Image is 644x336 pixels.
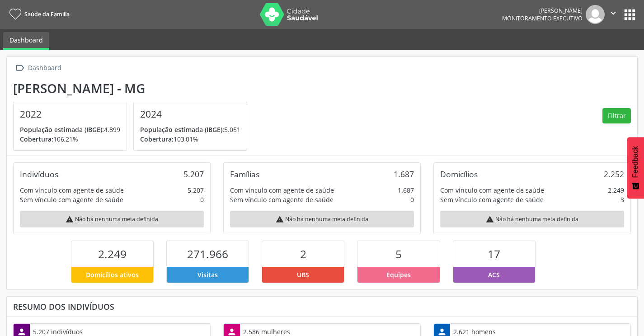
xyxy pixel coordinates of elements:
[20,134,120,144] p: 106,21%
[502,14,583,22] span: Monitoramento Executivo
[488,246,500,261] span: 17
[13,81,254,96] div: [PERSON_NAME] - MG
[20,125,104,134] span: População estimada (IBGE):
[297,270,309,279] span: UBS
[20,135,53,143] span: Cobertura:
[502,7,583,14] div: [PERSON_NAME]
[20,195,123,204] div: Sem vínculo com agente de saúde
[6,7,70,22] a: Saúde da Família
[20,211,204,227] div: Não há nenhuma meta definida
[13,302,631,312] div: Resumo dos indivíduos
[86,270,139,279] span: Domicílios ativos
[230,169,259,179] div: Famílias
[188,185,204,195] div: 5.207
[140,135,174,143] span: Cobertura:
[486,215,494,223] i: warning
[20,125,120,134] p: 4.899
[627,137,644,199] button: Feedback - Mostrar pesquisa
[140,125,240,134] p: 5.051
[276,215,284,223] i: warning
[20,169,58,179] div: Indivíduos
[300,246,306,261] span: 2
[586,5,605,24] img: img
[440,195,544,204] div: Sem vínculo com agente de saúde
[440,169,478,179] div: Domicílios
[230,195,334,204] div: Sem vínculo com agente de saúde
[187,246,228,261] span: 271.966
[604,169,624,179] div: 2.252
[140,109,240,120] h4: 2024
[602,108,631,123] button: Filtrar
[3,32,49,50] a: Dashboard
[66,215,74,223] i: warning
[440,211,624,227] div: Não há nenhuma meta definida
[398,185,414,195] div: 1.687
[24,10,70,18] span: Saúde da Família
[26,62,63,75] div: Dashboard
[230,185,334,195] div: Com vínculo com agente de saúde
[230,211,414,227] div: Não há nenhuma meta definida
[410,195,414,204] div: 0
[608,8,618,18] i: 
[620,195,624,204] div: 3
[183,169,204,179] div: 5.207
[98,246,127,261] span: 2.249
[622,7,638,23] button: apps
[605,5,622,24] button: 
[395,246,402,261] span: 5
[140,134,240,144] p: 103,01%
[20,185,124,195] div: Com vínculo com agente de saúde
[20,109,120,120] h4: 2022
[394,169,414,179] div: 1.687
[386,270,411,279] span: Equipes
[13,62,63,75] a:  Dashboard
[631,146,639,178] span: Feedback
[13,62,26,75] i: 
[440,185,544,195] div: Com vínculo com agente de saúde
[140,125,224,134] span: População estimada (IBGE):
[197,270,218,279] span: Visitas
[488,270,500,279] span: ACS
[608,185,624,195] div: 2.249
[200,195,204,204] div: 0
